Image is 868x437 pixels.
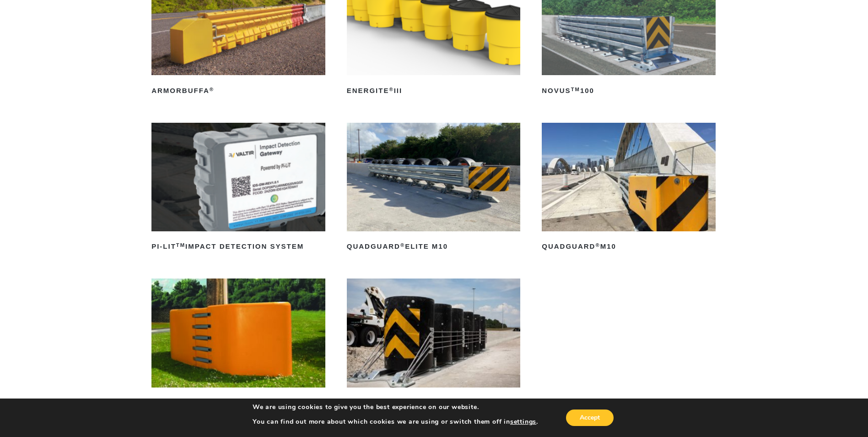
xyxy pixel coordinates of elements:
sup: ® [210,87,214,92]
h2: QuadGuard Elite M10 [347,240,521,254]
a: REACT®M [347,279,521,410]
sup: ® [389,87,394,92]
h2: QuadGuard M10 [542,240,716,254]
button: Accept [566,410,614,426]
sup: ® [595,242,600,248]
h2: ArmorBuffa [151,83,325,98]
sup: TM [176,242,185,248]
p: We are using cookies to give you the best experience on our website. [253,403,538,411]
a: PI-LITTMImpact Detection System [151,123,325,254]
a: QuadGuard®Elite M10 [347,123,521,254]
button: settings [510,418,536,426]
a: QuadGuard®M10 [542,123,716,254]
p: You can find out more about which cookies we are using or switch them off in . [253,418,538,426]
h2: NOVUS 100 [542,83,716,98]
h2: PI-LIT Impact Detection System [151,240,325,254]
h2: RAPTOR [151,396,325,410]
h2: REACT M [347,396,521,410]
h2: ENERGITE III [347,83,521,98]
sup: ® [400,242,405,248]
sup: TM [571,87,580,92]
a: RAPTOR® [151,279,325,410]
